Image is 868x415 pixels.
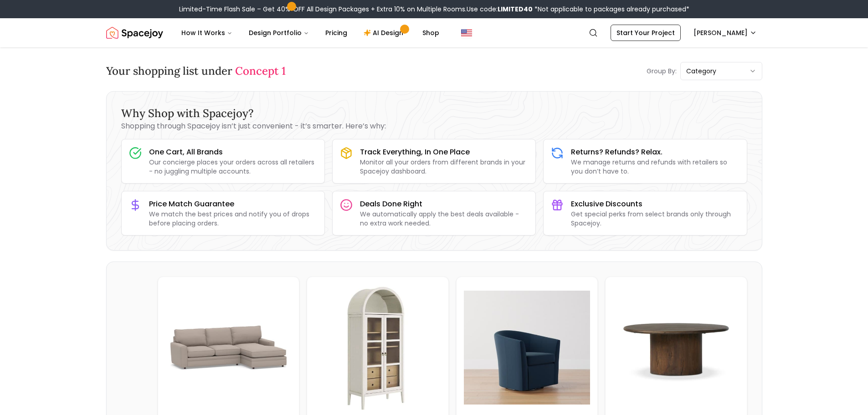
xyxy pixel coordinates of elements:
div: Limited-Time Flash Sale – Get 40% OFF All Design Packages + Extra 10% on Multiple Rooms. [179,5,689,14]
img: Noel Arched White Cabinet image [314,284,441,411]
button: [PERSON_NAME] [688,25,762,41]
h3: Price Match Guarantee [149,199,317,210]
h3: Why Shop with Spacejoy? [121,106,747,121]
a: AI Design [356,24,413,42]
span: *Not applicable to packages already purchased* [533,5,689,14]
a: Spacejoy [106,24,163,42]
button: How It Works [174,24,240,42]
p: We automatically apply the best deals available - no extra work needed. [360,210,528,228]
a: Start Your Project [611,25,681,41]
h3: Deals Done Right [360,199,528,210]
p: We manage returns and refunds with retailers so you don’t have to. [571,158,739,176]
h3: One Cart, All Brands [149,147,317,158]
p: We match the best prices and notify you of drops before placing orders. [149,210,317,228]
p: Monitor all your orders from different brands in your Spacejoy dashboard. [360,158,528,176]
h3: Track Everything, In One Place [360,147,528,158]
img: Hyde Upholstered Swivel Armchair image [464,284,591,411]
h3: Returns? Refunds? Relax. [571,147,739,158]
img: Pearce Square Left Arm Loveseat Chaise Sectional image [165,284,292,411]
p: Get special perks from select brands only through Spacejoy. [571,210,739,228]
img: Sandy Small Wood Nesting Coffee Table image [613,284,740,411]
span: Use code: [467,5,533,14]
h3: Exclusive Discounts [571,199,739,210]
img: Spacejoy Logo [106,24,163,42]
nav: Global [106,18,762,47]
h3: Your shopping list under [106,64,286,78]
span: Concept 1 [235,64,286,78]
p: Group By: [647,67,677,76]
p: Our concierge places your orders across all retailers - no juggling multiple accounts. [149,158,317,176]
nav: Main [174,24,447,42]
button: Design Portfolio [241,24,316,42]
p: Shopping through Spacejoy isn’t just convenient - it’s smarter. Here’s why: [121,121,747,132]
img: United States [461,27,472,38]
a: Shop [415,24,447,42]
a: Pricing [318,24,354,42]
b: LIMITED40 [498,5,533,14]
